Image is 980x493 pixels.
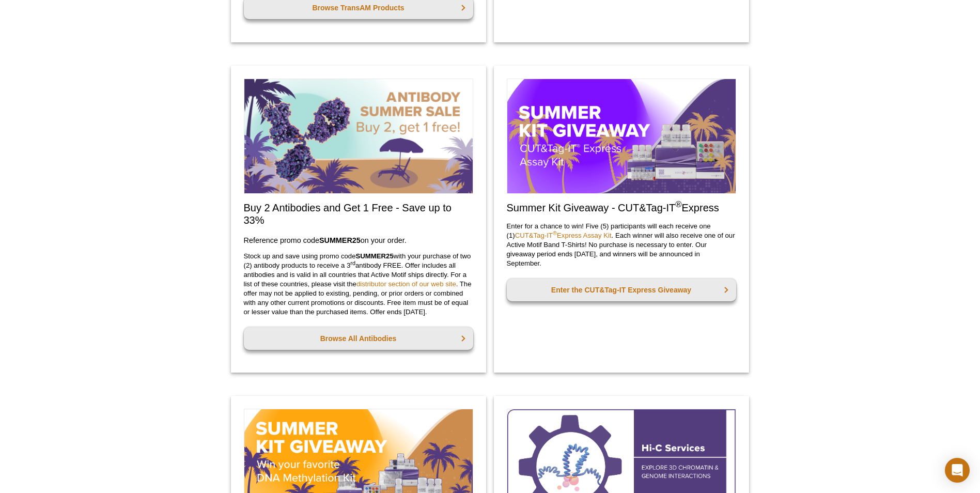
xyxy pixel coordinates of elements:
strong: SUMMER25 [319,236,361,244]
h2: Buy 2 Antibodies and Get 1 Free - Save up to 33% [244,202,473,226]
strong: SUMMER25 [356,252,394,260]
a: CUT&Tag-IT®Express Assay Kit [515,232,612,239]
div: Open Intercom Messenger [945,458,970,483]
h3: Reference promo code on your order. [244,234,473,246]
img: CUT&Tag-IT Express Giveaway [507,79,736,194]
a: Browse All Antibodies [244,327,473,350]
a: distributor section of our web site [356,280,456,288]
p: Stock up and save using promo code with your purchase of two (2) antibody products to receive a 3... [244,252,473,317]
img: Save on Antibodies [244,79,473,194]
sup: rd [350,259,355,266]
sup: ® [675,199,681,209]
sup: ® [553,229,557,236]
h2: Summer Kit Giveaway - CUT&Tag-IT Express [507,202,736,214]
p: Enter for a chance to win! Five (5) participants will each receive one (1) . Each winner will als... [507,222,736,268]
a: Enter the CUT&Tag-IT Express Giveaway [507,279,736,301]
